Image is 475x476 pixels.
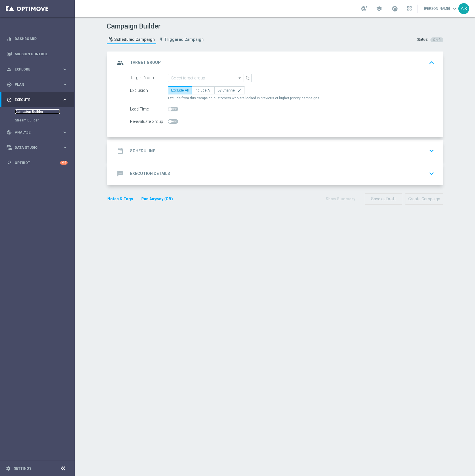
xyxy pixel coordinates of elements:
span: keyboard_arrow_down [451,5,458,12]
i: date_range [115,146,125,156]
i: keyboard_arrow_right [62,66,68,72]
button: equalizer Dashboard [6,37,68,41]
div: Lead Time [130,105,168,113]
i: settings [6,466,11,471]
i: person_search [7,67,12,72]
i: lightbulb [7,160,12,165]
div: Campaign Builder [15,107,74,116]
button: keyboard_arrow_down [427,145,436,156]
span: By Channel [218,88,236,92]
button: Run Anyway (Off) [141,195,173,203]
button: play_circle_outline Execute keyboard_arrow_right [6,98,68,102]
div: Re-evaluate Group [130,117,168,125]
i: edit [238,88,242,92]
button: Save as Draft [365,193,402,205]
a: Optibot [15,155,60,170]
i: equalizer [7,36,12,41]
button: gps_fixed Plan keyboard_arrow_right [6,82,68,87]
span: Exclude All [171,88,189,92]
a: Dashboard [15,31,68,46]
i: keyboard_arrow_right [62,130,68,135]
button: keyboard_arrow_up [427,57,436,68]
span: Analyze [15,131,62,134]
i: keyboard_arrow_right [62,145,68,150]
i: arrow_drop_down [237,74,243,82]
span: Triggered Campaign [164,37,204,42]
span: Execute [15,98,62,102]
i: keyboard_arrow_down [427,146,436,155]
h2: Target Group [130,60,161,65]
span: Draft [433,38,440,42]
div: date_range Scheduling keyboard_arrow_down [115,145,436,156]
button: track_changes Analyze keyboard_arrow_right [6,130,68,135]
a: Campaign Builder [15,109,60,114]
a: Triggered Campaign [158,35,205,44]
button: person_search Explore keyboard_arrow_right [6,67,68,72]
div: Execute [7,97,62,102]
a: Settings [14,467,31,470]
div: Explore [7,67,62,72]
div: +10 [60,161,68,165]
span: school [376,5,382,12]
div: Data Studio [7,145,62,150]
div: Target Group [130,74,168,82]
a: Scheduled Campaign [107,35,156,44]
input: Select target group [168,74,243,82]
div: group Target Group keyboard_arrow_up [115,57,436,68]
span: Plan [15,83,62,86]
div: Mission Control [7,46,68,62]
div: Plan [7,82,62,87]
button: Create Campaign [405,193,443,205]
div: Dashboard [7,31,68,46]
i: keyboard_arrow_down [427,169,436,178]
i: keyboard_arrow_right [62,82,68,87]
a: [PERSON_NAME]keyboard_arrow_down [424,4,458,13]
div: Stream Builder [15,116,74,125]
div: AS [458,3,469,14]
div: Optibot [7,155,68,170]
span: Explore [15,68,62,71]
colored-tag: Draft [430,37,443,42]
button: Data Studio keyboard_arrow_right [6,145,68,150]
button: lightbulb Optibot +10 [6,161,68,165]
div: message Execution Details keyboard_arrow_down [115,168,436,179]
span: Scheduled Campaign [114,37,155,42]
button: Notes & Tags [107,195,134,203]
div: Exclusion [130,86,168,94]
i: keyboard_arrow_right [62,97,68,102]
i: keyboard_arrow_up [427,58,436,67]
h1: Campaign Builder [107,22,207,31]
span: Include All [195,88,211,92]
button: Mission Control [6,52,68,56]
a: Mission Control [15,46,68,62]
i: gps_fixed [7,82,12,87]
i: play_circle_outline [7,97,12,102]
span: Data Studio [15,146,62,149]
a: Stream Builder [15,118,60,123]
h2: Scheduling [130,148,156,154]
h2: Execution Details [130,171,170,176]
i: group [115,58,125,68]
button: keyboard_arrow_down [427,168,436,179]
span: Exclude from this campaign customers who are locked in previous or higher priority campaigns. [168,96,320,101]
div: Analyze [7,130,62,135]
div: Status: [417,37,428,42]
i: track_changes [7,130,12,135]
i: message [115,168,125,179]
